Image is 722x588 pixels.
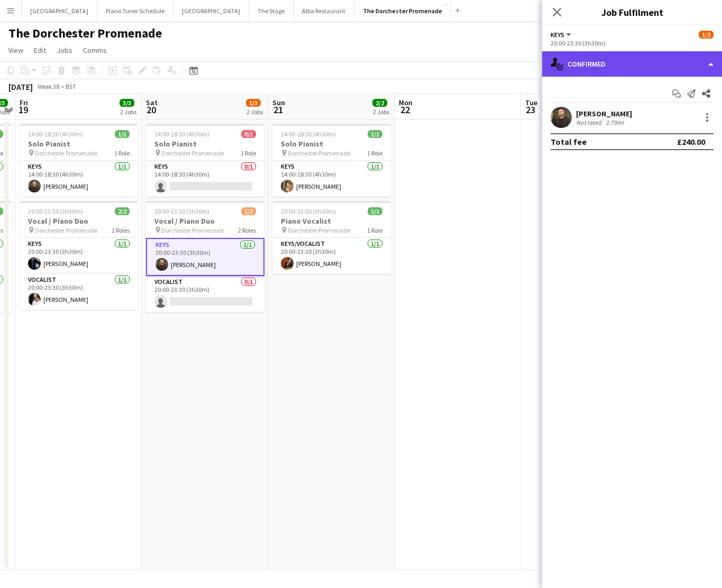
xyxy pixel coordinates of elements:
[677,136,705,147] div: £240.00
[699,31,714,39] span: 1/2
[551,136,587,147] div: Total fee
[144,104,158,116] span: 20
[272,98,285,107] span: Sun
[367,226,382,234] span: 1 Role
[112,226,130,234] span: 2 Roles
[272,201,391,274] app-job-card: 20:00-23:30 (3h30m)1/1Piano Vocalist Dorchester Promenade1 RoleKeys/Vocalist1/120:00-23:30 (3h30m...
[120,99,134,107] span: 3/3
[35,149,97,157] span: Dorchester Promenade
[8,25,162,41] h1: The Dorchester Promenade
[66,82,76,90] div: BST
[161,226,224,234] span: Dorchester Promenade
[368,130,382,138] span: 1/1
[146,124,264,197] app-job-card: 14:00-18:30 (4h30m)0/1Solo Pianist Dorchester Promenade1 RoleKeys0/114:00-18:30 (4h30m)
[604,118,626,126] div: 2.79mi
[551,31,564,39] span: Keys
[542,5,722,19] h3: Job Fulfilment
[52,43,77,57] a: Jobs
[22,1,97,21] button: [GEOGRAPHIC_DATA]
[83,45,107,55] span: Comms
[241,149,256,157] span: 1 Role
[173,1,249,21] button: [GEOGRAPHIC_DATA]
[20,124,138,197] app-job-card: 14:00-18:30 (4h30m)1/1Solo Pianist Dorchester Promenade1 RoleKeys1/114:00-18:30 (4h30m)[PERSON_NAME]
[399,98,413,107] span: Mon
[272,161,391,197] app-card-role: Keys1/114:00-18:30 (4h30m)[PERSON_NAME]
[288,149,350,157] span: Dorchester Promenade
[373,108,389,116] div: 2 Jobs
[294,1,354,21] button: Alba Restaurant
[551,39,714,47] div: 20:00-23:30 (3h30m)
[372,99,387,107] span: 2/2
[241,207,256,215] span: 1/2
[367,149,382,157] span: 1 Role
[20,161,138,197] app-card-role: Keys1/114:00-18:30 (4h30m)[PERSON_NAME]
[246,108,263,116] div: 2 Jobs
[576,109,632,118] div: [PERSON_NAME]
[115,207,130,215] span: 2/2
[28,207,83,215] span: 20:00-23:30 (3h30m)
[288,226,350,234] span: Dorchester Promenade
[154,130,209,138] span: 14:00-18:30 (4h30m)
[146,276,264,312] app-card-role: Vocalist0/120:00-23:30 (3h30m)
[20,216,138,226] h3: Vocal / Piano Duo
[249,1,294,21] button: The Stage
[8,81,33,92] div: [DATE]
[97,1,173,21] button: Piano Tuner Schedule
[30,43,50,57] a: Edit
[525,98,537,107] span: Tue
[35,226,97,234] span: Dorchester Promenade
[368,207,382,215] span: 1/1
[146,216,264,226] h3: Vocal / Piano Duo
[281,130,336,138] span: 14:00-18:30 (4h30m)
[20,98,28,107] span: Fri
[146,98,158,107] span: Sat
[34,45,46,55] span: Edit
[57,45,72,55] span: Jobs
[28,130,83,138] span: 14:00-18:30 (4h30m)
[272,124,391,197] app-job-card: 14:00-18:30 (4h30m)1/1Solo Pianist Dorchester Promenade1 RoleKeys1/114:00-18:30 (4h30m)[PERSON_NAME]
[241,130,256,138] span: 0/1
[20,274,138,310] app-card-role: Vocalist1/120:00-23:30 (3h30m)[PERSON_NAME]
[551,31,573,39] button: Keys
[281,207,336,215] span: 20:00-23:30 (3h30m)
[524,104,537,116] span: 23
[114,149,130,157] span: 1 Role
[154,207,209,215] span: 20:00-23:30 (3h30m)
[79,43,111,57] a: Comms
[271,104,285,116] span: 21
[146,238,264,276] app-card-role: Keys1/120:00-23:30 (3h30m)[PERSON_NAME]
[272,216,391,226] h3: Piano Vocalist
[542,51,722,77] div: Confirmed
[354,1,451,21] button: The Dorchester Promenade
[272,139,391,149] h3: Solo Pianist
[272,238,391,274] app-card-role: Keys/Vocalist1/120:00-23:30 (3h30m)[PERSON_NAME]
[4,43,28,57] a: View
[8,45,23,55] span: View
[20,238,138,274] app-card-role: Keys1/120:00-23:30 (3h30m)[PERSON_NAME]
[576,118,604,126] div: Not rated
[18,104,28,116] span: 19
[120,108,136,116] div: 2 Jobs
[238,226,256,234] span: 2 Roles
[146,201,264,312] app-job-card: 20:00-23:30 (3h30m)1/2Vocal / Piano Duo Dorchester Promenade2 RolesKeys1/120:00-23:30 (3h30m)[PER...
[397,104,413,116] span: 22
[20,201,138,310] app-job-card: 20:00-23:30 (3h30m)2/2Vocal / Piano Duo Dorchester Promenade2 RolesKeys1/120:00-23:30 (3h30m)[PER...
[246,99,261,107] span: 1/3
[115,130,130,138] span: 1/1
[35,82,61,90] span: Week 38
[20,139,138,149] h3: Solo Pianist
[146,139,264,149] h3: Solo Pianist
[146,161,264,197] app-card-role: Keys0/114:00-18:30 (4h30m)
[161,149,224,157] span: Dorchester Promenade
